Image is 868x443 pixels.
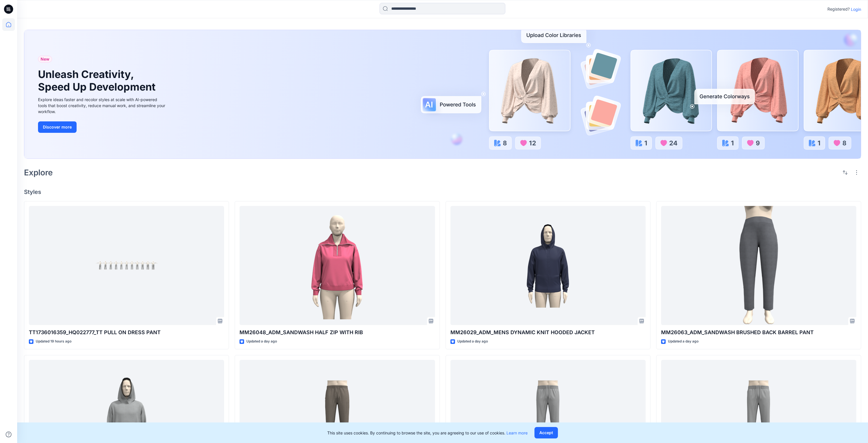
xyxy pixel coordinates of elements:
a: MM26029_ADM_MENS DYNAMIC KNIT HOODED JACKET [450,206,646,325]
p: Registered? [827,6,850,13]
p: Login [851,6,861,12]
p: MM26048_ADM_SANDWASH HALF ZIP WITH RIB [240,328,435,336]
h1: Unleash Creativity, Speed Up Development [38,68,158,93]
a: Learn more [506,430,528,435]
h2: Explore [24,168,53,177]
button: Accept [534,427,558,438]
div: Explore ideas faster and recolor styles at scale with AI-powered tools that boost creativity, red... [38,97,167,115]
p: MM26063_ADM_SANDWASH BRUSHED BACK BARREL PANT [661,328,856,336]
p: TT1736016359_HQ022777_TT PULL ON DRESS PANT [29,328,224,336]
button: Discover more [38,121,77,133]
p: Updated 19 hours ago [36,338,71,344]
h4: Styles [24,189,861,195]
p: Updated a day ago [457,338,488,344]
a: Discover more [38,121,167,133]
span: New [41,56,49,63]
a: TT1736016359_HQ022777_TT PULL ON DRESS PANT [29,206,224,325]
a: MM26063_ADM_SANDWASH BRUSHED BACK BARREL PANT [661,206,856,325]
p: MM26029_ADM_MENS DYNAMIC KNIT HOODED JACKET [450,328,646,336]
p: Updated a day ago [246,338,277,344]
p: Updated a day ago [668,338,699,344]
a: MM26048_ADM_SANDWASH HALF ZIP WITH RIB [240,206,435,325]
p: This site uses cookies. By continuing to browse the site, you are agreeing to our use of cookies. [327,430,528,436]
